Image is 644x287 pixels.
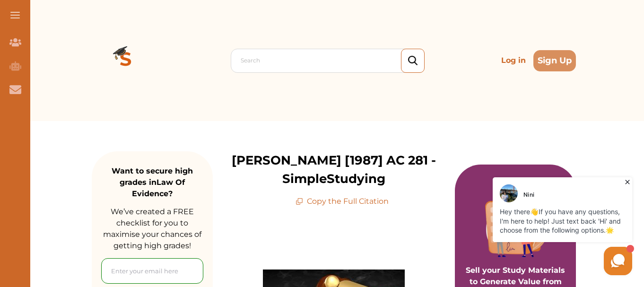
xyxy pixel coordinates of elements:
[497,51,530,70] p: Log in
[103,207,201,250] span: We’ve created a FREE checklist for you to maximise your chances of getting high grades!
[112,166,193,198] strong: Want to secure high grades in Law Of Evidence ?
[101,258,203,284] input: Enter your email here
[92,26,160,95] img: Logo
[408,56,418,66] img: search_icon
[296,196,389,207] p: Copy the Full Citation
[533,50,576,71] button: Sign Up
[417,175,635,278] iframe: HelpCrunch
[213,151,455,188] p: [PERSON_NAME] [1987] AC 281 - SimpleStudying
